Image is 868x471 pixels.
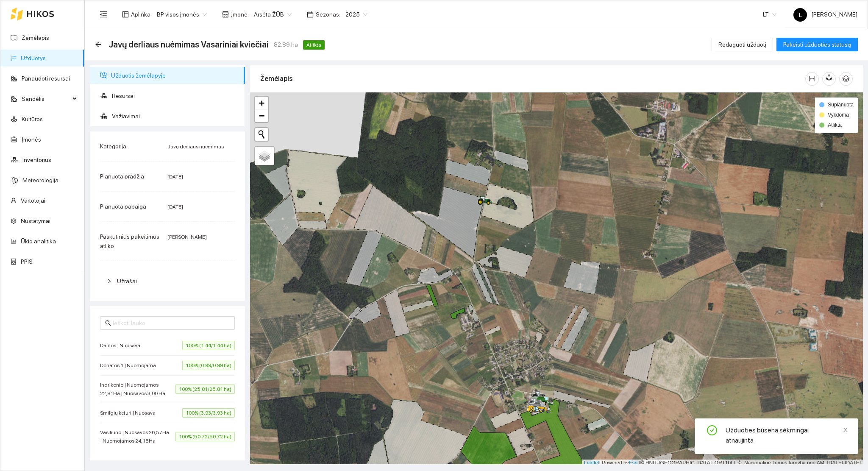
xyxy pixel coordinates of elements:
[167,174,183,180] span: [DATE]
[22,156,51,163] a: Inventorius
[828,112,849,118] span: Vykdoma
[167,144,224,150] span: Javų derliaus nuėmimas
[255,109,268,122] a: Zoom out
[95,41,102,48] div: Atgal
[303,40,325,50] span: Atlikta
[793,11,857,18] span: [PERSON_NAME]
[100,143,126,150] span: Kategorija
[131,10,152,19] span: Aplinka :
[582,460,863,467] div: | Powered by © HNIT-[GEOGRAPHIC_DATA]; ORT10LT ©, Nacionalinė žemės tarnyba prie AM, [DATE]-[DATE]
[763,8,776,21] span: LT
[828,122,842,128] span: Atlikta
[259,98,264,108] span: +
[707,425,717,437] span: check-circle
[100,233,159,249] span: Paskutinius pakeitimus atliko
[21,258,33,265] a: PPIS
[112,108,238,125] span: Važiavimai
[828,102,854,108] span: Suplanuota
[255,128,268,141] button: Initiate a new search
[274,40,298,49] span: 82.89 ha
[805,72,819,86] button: column-width
[21,197,45,204] a: Vartotojai
[259,110,264,121] span: −
[100,341,145,350] span: Dainos | Nuosava
[799,8,802,22] span: L
[175,432,235,441] span: 100% (50.72/50.72 ha)
[726,425,848,446] div: Užduoties būsena sėkmingai atnaujinta
[222,11,229,18] span: shop
[105,320,111,326] span: search
[100,203,146,210] span: Planuota pabaiga
[182,408,235,418] span: 100% (3.93/3.93 ha)
[843,427,849,433] span: close
[712,38,773,51] button: Redaguoti užduotį
[21,55,46,61] a: Užduotys
[175,385,235,394] span: 100% (25.81/25.81 ha)
[629,460,638,466] a: Esri
[639,460,640,466] span: |
[255,97,268,109] a: Zoom in
[260,67,805,91] div: Žemėlapis
[113,318,230,328] input: Ieškoti lauko
[100,173,144,180] span: Planuota pradžia
[95,6,112,23] button: menu-fold
[712,41,773,48] a: Redaguoti užduotį
[22,177,58,184] a: Meteorologija
[157,8,207,21] span: BP visos įmonės
[783,40,851,49] span: Pakeisti užduoties statusą
[316,10,340,19] span: Sezonas :
[122,11,129,18] span: layout
[108,38,269,51] span: Javų derliaus nuėmimas Vasariniai kviečiai
[22,116,43,123] a: Kultūros
[117,278,137,284] span: Užrašai
[21,238,56,245] a: Ūkio analitika
[100,11,107,18] span: menu-fold
[112,87,238,104] span: Resursai
[345,8,367,21] span: 2025
[100,361,160,370] span: Donatos 1 | Nuomojama
[255,147,274,165] a: Layers
[107,279,112,284] span: right
[167,234,207,240] span: [PERSON_NAME]
[22,90,70,107] span: Sandėlis
[22,34,49,41] a: Žemėlapis
[22,136,41,143] a: Įmonės
[584,460,599,466] a: Leaflet
[100,381,175,398] span: Indrikonio | Nuomojamos 22,81Ha | Nuosavos 3,00 Ha
[182,361,235,370] span: 100% (0.99/0.99 ha)
[806,75,818,82] span: column-width
[111,67,238,84] span: Užduotis žemėlapyje
[776,38,858,51] button: Pakeisti užduoties statusą
[95,41,102,48] span: arrow-left
[254,8,292,21] span: Arsėta ŽŪB
[100,428,175,445] span: Vasiliūno | Nuosavos 26,57Ha | Nuomojamos 24,15Ha
[22,75,70,82] a: Panaudoti resursai
[167,204,183,210] span: [DATE]
[718,40,766,49] span: Redaguoti užduotį
[231,10,249,19] span: Įmonė :
[307,11,314,18] span: calendar
[100,409,160,417] span: Smilgių keturi | Nuosava
[182,341,235,350] span: 100% (1.44/1.44 ha)
[100,271,235,291] div: Užrašai
[21,217,50,224] a: Nustatymai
